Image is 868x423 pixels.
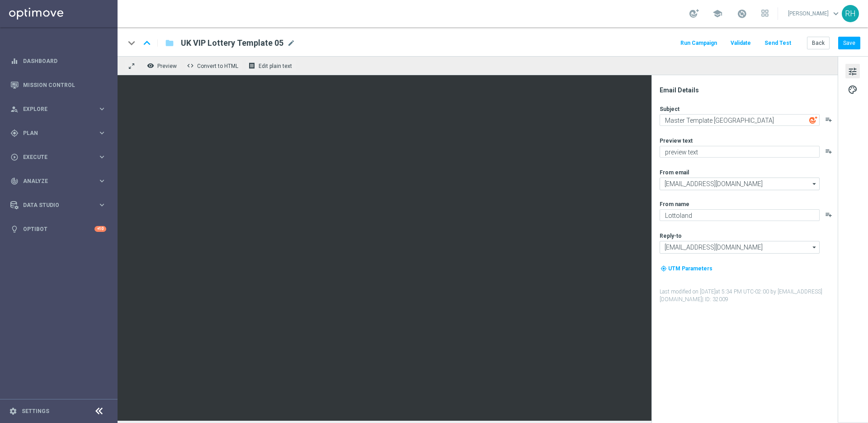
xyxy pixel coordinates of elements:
span: Convert to HTML [197,63,238,69]
label: Subject [660,106,679,113]
div: Explore [10,105,98,113]
span: mode_edit [287,39,295,47]
label: Preview text [660,137,693,144]
span: Analyze [23,178,98,184]
button: equalizer Dashboard [10,58,107,65]
button: lightbulb Optibot +10 [10,226,107,233]
span: Execute [23,154,98,160]
a: Mission Control [23,73,106,97]
div: Data Studio [10,201,98,209]
span: Data Studio [23,202,98,208]
button: playlist_add [825,211,832,218]
i: equalizer [10,57,19,65]
button: remove_red_eye Preview [145,60,181,72]
div: Analyze [10,177,98,185]
button: Send Test [763,37,793,49]
input: Select [660,241,820,254]
i: arrow_drop_down [810,241,819,253]
i: track_changes [10,177,19,185]
span: palette [848,84,858,96]
span: UK VIP Lottery Template 05 [181,38,283,48]
i: remove_red_eye [147,62,154,69]
button: playlist_add [825,148,832,155]
i: keyboard_arrow_right [98,153,106,161]
div: Mission Control [10,73,106,97]
button: Validate [729,37,752,49]
button: Back [807,37,830,49]
button: track_changes Analyze keyboard_arrow_right [10,178,107,185]
div: RH [842,5,859,22]
button: Mission Control [10,82,107,89]
button: receipt Edit plain text [246,60,296,72]
button: my_location UTM Parameters [660,264,713,274]
i: receipt [248,62,255,69]
button: Save [838,37,860,49]
button: playlist_add [825,116,832,123]
span: Preview [157,63,177,69]
i: settings [9,407,17,415]
div: Email Details [660,86,837,94]
label: From email [660,169,689,176]
i: keyboard_arrow_right [98,201,106,209]
div: +10 [94,226,106,232]
a: Settings [22,409,49,414]
i: my_location [660,265,667,272]
button: play_circle_outline Execute keyboard_arrow_right [10,154,107,161]
img: optiGenie.svg [809,116,817,124]
i: keyboard_arrow_right [98,105,106,113]
i: folder [165,38,174,48]
button: Data Studio keyboard_arrow_right [10,202,107,209]
button: code Convert to HTML [184,60,242,72]
button: Run Campaign [679,37,718,49]
button: folder [164,36,175,50]
i: keyboard_arrow_right [98,129,106,137]
span: code [187,62,194,69]
span: keyboard_arrow_down [831,9,841,19]
label: Reply-to [660,232,682,240]
button: palette [845,82,860,96]
a: [PERSON_NAME]keyboard_arrow_down [787,7,842,20]
i: lightbulb [10,225,19,233]
button: gps_fixed Plan keyboard_arrow_right [10,130,107,137]
a: Optibot [23,217,94,241]
label: From name [660,201,689,208]
div: Dashboard [10,49,106,73]
div: Plan [10,129,98,137]
i: keyboard_arrow_right [98,177,106,185]
i: gps_fixed [10,129,19,137]
i: arrow_drop_down [810,178,819,190]
div: Execute [10,153,98,161]
span: Plan [23,130,98,136]
label: Last modified on [DATE] at 5:34 PM UTC-02:00 by [EMAIL_ADDRESS][DOMAIN_NAME] [660,288,837,303]
span: UTM Parameters [668,265,712,272]
a: Dashboard [23,49,106,73]
button: tune [845,64,860,78]
span: Edit plain text [259,63,292,69]
button: person_search Explore keyboard_arrow_right [10,106,107,113]
span: school [712,9,722,19]
i: keyboard_arrow_up [140,36,154,50]
i: person_search [10,105,19,113]
div: Optibot [10,217,106,241]
span: Validate [731,40,751,46]
span: tune [848,66,858,77]
span: Explore [23,106,98,112]
input: Select [660,178,820,190]
span: | ID: 32009 [702,296,728,303]
i: play_circle_outline [10,153,19,161]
